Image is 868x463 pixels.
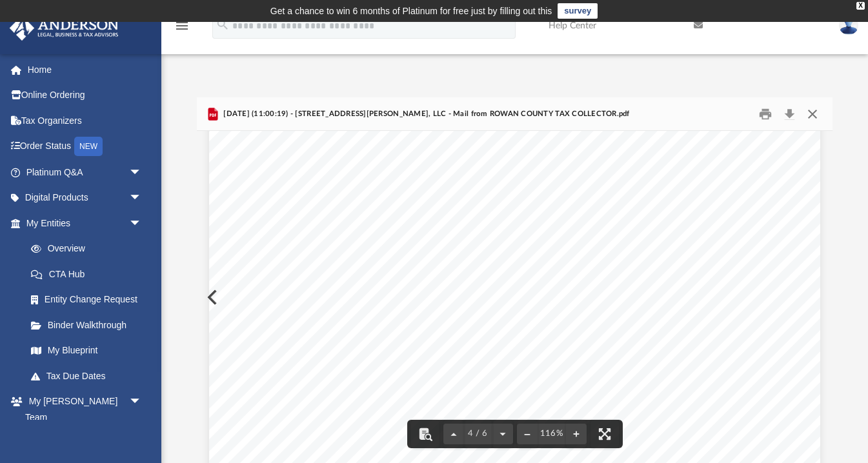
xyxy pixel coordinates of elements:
[492,420,513,448] button: Next page
[9,57,161,83] a: Home
[839,16,858,35] img: User Pic
[411,420,439,448] button: Toggle findbar
[566,420,587,448] button: Zoom in
[174,25,190,34] a: menu
[9,185,161,211] a: Digital Productsarrow_drop_down
[197,279,225,315] button: Previous File
[9,389,155,430] a: My [PERSON_NAME] Teamarrow_drop_down
[856,2,865,10] div: close
[129,159,155,186] span: arrow_drop_down
[752,104,778,124] button: Print
[18,312,161,338] a: Binder Walkthrough
[9,210,161,236] a: My Entitiesarrow_drop_down
[464,420,492,448] button: 4 / 6
[18,287,161,313] a: Entity Change Request
[443,420,464,448] button: Previous page
[538,429,566,438] div: Current zoom level
[9,159,161,185] a: Platinum Q&Aarrow_drop_down
[216,17,230,32] i: search
[18,363,161,389] a: Tax Due Dates
[18,236,161,262] a: Overview
[517,420,538,448] button: Zoom out
[6,15,123,41] img: Anderson Advisors Platinum Portal
[270,3,552,19] div: Get a chance to win 6 months of Platinum for free just by filling out this
[18,261,161,287] a: CTA Hub
[590,420,619,448] button: Enter fullscreen
[778,104,801,124] button: Download
[129,185,155,212] span: arrow_drop_down
[9,83,161,108] a: Online Ordering
[801,104,824,124] button: Close
[129,389,155,415] span: arrow_drop_down
[174,18,190,34] i: menu
[9,108,161,133] a: Tax Organizers
[129,210,155,237] span: arrow_drop_down
[558,3,598,19] a: survey
[74,137,103,156] div: NEW
[18,338,155,364] a: My Blueprint
[221,108,630,120] span: [DATE] (11:00:19) - [STREET_ADDRESS][PERSON_NAME], LLC - Mail from ROWAN COUNTY TAX COLLECTOR.pdf
[464,429,492,438] span: 4 / 6
[9,133,161,160] a: Order StatusNEW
